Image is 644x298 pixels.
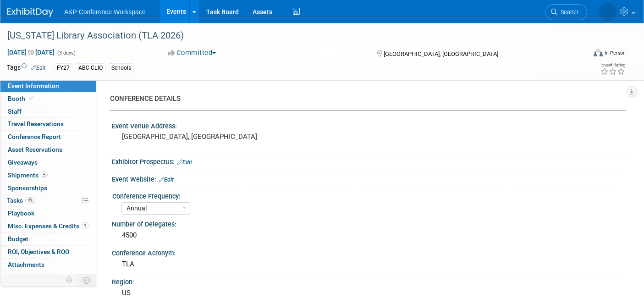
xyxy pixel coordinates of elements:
a: Booth [0,93,96,105]
pre: [GEOGRAPHIC_DATA], [GEOGRAPHIC_DATA] [122,132,316,141]
div: Conference Acronym: [112,246,626,258]
span: 1 [82,222,88,229]
div: In-Person [604,50,626,56]
a: Giveaways [0,156,96,169]
span: Travel Reservations [8,120,64,127]
i: Booth reservation complete [29,96,34,101]
a: Attachments [0,259,96,271]
span: Staff [8,108,22,115]
a: Staff [0,105,96,118]
a: Budget [0,233,96,245]
span: (3 days) [56,50,76,56]
span: Search [557,9,578,16]
span: 4% [25,197,35,204]
a: Edit [31,65,46,71]
td: Tags [7,63,46,73]
a: Edit [159,177,174,183]
a: Search [545,4,587,20]
div: Region: [112,275,626,287]
div: Event Venue Address: [112,119,626,131]
div: FY27 [54,63,72,73]
span: Budget [8,235,28,243]
img: Anne Weston [599,3,616,21]
div: Conference Frequency: [112,189,622,201]
a: Edit [177,159,192,166]
div: Event Rating [600,63,625,67]
img: ExhibitDay [7,8,53,17]
span: A&P Conference Workspace [64,8,146,16]
a: ROI, Objectives & ROO [0,246,96,258]
span: Giveaways [8,159,38,166]
div: ABC-CLIO [76,63,105,73]
span: Playbook [8,210,34,217]
a: Playbook [0,207,96,220]
span: Asset Reservations [8,146,62,153]
span: Attachments [8,261,44,268]
div: Number of Delegates: [112,217,626,229]
a: Misc. Expenses & Credits1 [0,220,96,232]
span: Conference Report [8,133,61,140]
a: Event Information [0,80,96,92]
a: Travel Reservations [0,118,96,130]
a: Conference Report [0,131,96,143]
div: Event Format [534,48,626,61]
a: Tasks4% [0,194,96,207]
span: ROI, Objectives & ROO [8,248,69,255]
div: CONFERENCE DETAILS [110,94,619,104]
div: Event Website: [112,172,626,184]
span: 5 [41,171,48,178]
span: [GEOGRAPHIC_DATA], [GEOGRAPHIC_DATA] [384,50,498,57]
a: Asset Reservations [0,143,96,156]
div: TLA [119,257,619,271]
span: [DATE] [DATE] [7,48,55,56]
span: Misc. Expenses & Credits [8,222,88,230]
td: Toggle Event Tabs [77,274,96,286]
a: more [0,271,96,283]
span: Event Information [8,82,59,89]
span: Tasks [7,197,35,204]
div: Exhibitor Prospectus: [112,155,626,167]
span: Booth [8,95,36,102]
td: Personalize Event Tab Strip [61,274,77,286]
div: 4500 [119,228,619,243]
span: more [6,273,21,281]
div: [US_STATE] Library Association (TLA 2026) [4,28,573,44]
span: Sponsorships [8,184,47,192]
a: Shipments5 [0,169,96,182]
div: Schools [109,63,134,73]
img: Format-Inperson.png [594,49,603,56]
span: to [27,49,35,56]
a: Sponsorships [0,182,96,194]
button: Committed [165,48,220,58]
span: Shipments [8,171,48,179]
